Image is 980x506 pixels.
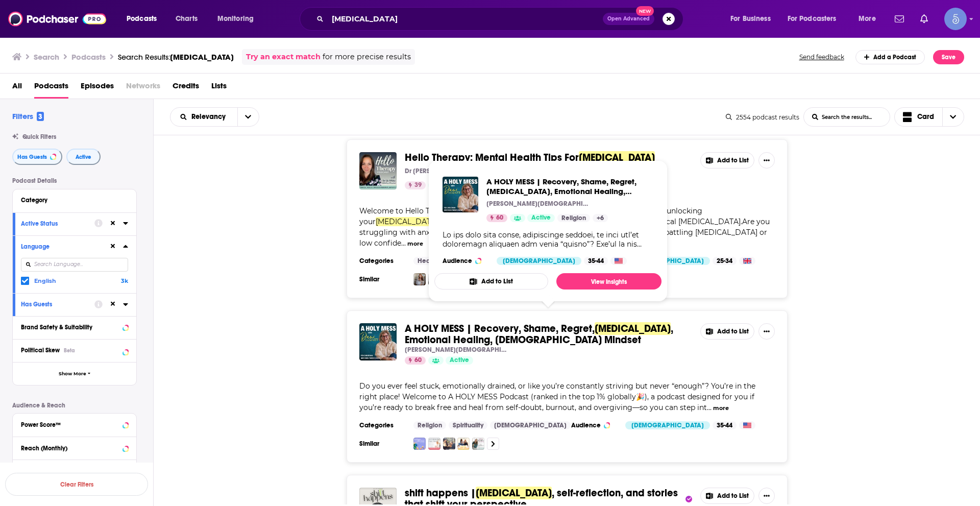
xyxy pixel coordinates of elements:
[21,441,128,454] button: Reach (Monthly)
[12,177,137,184] p: Podcast Details
[486,214,507,222] a: 60
[21,298,94,310] button: Has Guests
[443,257,488,265] h3: Audience
[450,355,469,366] span: Active
[571,421,617,429] h3: Audience
[859,12,876,26] span: More
[71,52,106,62] h3: Podcasts
[405,323,692,346] a: A HOLY MESS | Recovery, Shame, Regret,[MEDICAL_DATA], Emotional Healing, [DEMOGRAPHIC_DATA] Mindset
[34,52,59,62] h3: Search
[933,50,964,64] button: Save
[21,418,128,430] button: Power Score™
[81,78,114,99] a: Episodes
[486,200,589,208] p: [PERSON_NAME][DEMOGRAPHIC_DATA] Life Coach & Faith Led Motivational Speaker, Spiritual Director, ...
[556,273,661,290] a: View Insights
[413,257,442,265] a: Health
[414,180,422,190] span: 39
[211,78,227,99] a: Lists
[944,8,967,30] img: User Profile
[34,78,68,99] a: Podcasts
[449,421,487,429] a: Spirituality
[21,445,119,452] div: Reach (Monthly)
[700,323,754,340] button: Add to List
[12,78,22,99] a: All
[170,113,237,121] button: open menu
[328,11,603,27] input: Search podcasts, credits, & more...
[607,16,650,21] span: Open Advanced
[21,347,60,354] span: Political Skew
[405,181,426,189] a: 39
[405,322,673,346] span: , Emotional Healing, [DEMOGRAPHIC_DATA] Mindset
[217,12,254,26] span: Monitoring
[12,111,44,121] h2: Filters
[758,152,775,168] button: Show More Button
[376,217,439,226] span: [MEDICAL_DATA].
[443,230,653,249] div: Lo ips dolo sita conse, adipiscinge seddoei, te inci utl’et doloremagn aliquaen adm venia “quisno...
[428,438,440,450] img: Affirming Truths Podcast | Christian Mental Health, Encouragement
[173,78,199,99] a: Credits
[407,239,423,248] button: more
[12,149,62,165] button: Has Guests
[21,197,121,204] div: Category
[490,421,571,429] a: [DEMOGRAPHIC_DATA]
[603,13,654,25] button: Open AdvancedNew
[593,214,608,222] a: +6
[713,421,737,429] div: 35-44
[916,10,932,28] a: Show notifications dropdown
[486,177,653,196] a: A HOLY MESS | Recovery, Shame, Regret, Personal Growth, Emotional Healing, Christian Mindset
[700,152,754,168] button: Add to List
[170,52,234,62] span: [MEDICAL_DATA]
[944,8,967,30] span: Logged in as Spiral5-G1
[21,421,119,428] div: Power Score™
[121,277,128,284] span: 3k
[359,152,397,189] img: Hello Therapy: Mental Health Tips For Personal Growth
[726,113,799,121] div: 2554 podcast results
[413,438,426,450] img: In Crisis and with Christ
[359,421,405,429] h3: Categories
[713,404,729,413] button: more
[917,113,934,121] span: Card
[359,323,397,360] a: A HOLY MESS | Recovery, Shame, Regret, Personal Growth, Emotional Healing, Christian Mindset
[700,488,754,504] button: Add to List
[21,217,94,230] button: Active Status
[237,108,259,126] button: open menu
[496,213,503,223] span: 60
[21,344,128,356] button: Political SkewBeta
[64,347,75,354] div: Beta
[126,78,160,99] span: Networks
[21,321,128,333] button: Brand Safety & Suitability
[405,152,655,163] a: Hello Therapy: Mental Health Tips For[MEDICAL_DATA]
[405,167,507,175] p: Dr [PERSON_NAME] - Clinical [MEDICAL_DATA] & Therapist
[413,421,446,429] a: Religion
[405,322,595,335] span: A HOLY MESS | Recovery, Shame, Regret,
[66,149,101,165] button: Active
[359,257,405,265] h3: Categories
[557,214,590,222] a: Religion
[401,238,406,248] span: ...
[76,154,91,160] span: Active
[405,151,579,164] span: Hello Therapy: Mental Health Tips For
[788,12,837,26] span: For Podcasters
[527,214,555,222] a: Active
[169,11,204,27] a: Charts
[8,9,106,29] img: Podchaser - Follow, Share and Rate Podcasts
[127,12,157,26] span: Podcasts
[713,257,737,265] div: 25-34
[21,194,128,206] button: Category
[579,151,655,164] span: [MEDICAL_DATA]
[446,356,473,365] a: Active
[413,273,426,285] img: The Empowered Creative
[457,438,470,450] img: Mom Life Happy Hour | Girl Chat, Mom Life, Parenting, Happy Hour, Wellness, Style, Love, Dating, ...
[323,51,411,63] span: for more precise results
[707,403,712,412] span: ...
[21,240,109,253] button: Language
[309,7,693,31] div: Search podcasts, credits, & more...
